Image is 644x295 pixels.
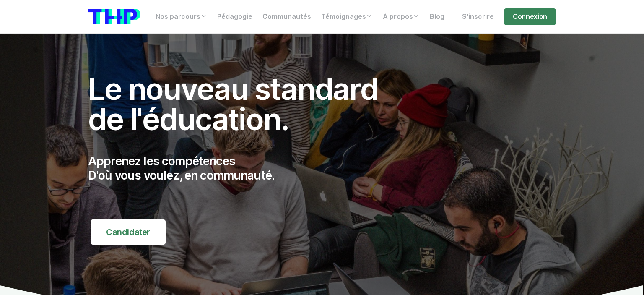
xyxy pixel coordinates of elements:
a: Communautés [257,8,316,25]
p: Apprenez les compétences D'où vous voulez, en communauté. [88,154,397,183]
a: Nos parcours [151,8,212,25]
a: Pédagogie [212,8,257,25]
a: S'inscrire [457,8,499,25]
a: Témoignages [316,8,378,25]
a: Blog [425,8,449,25]
h1: Le nouveau standard de l'éducation. [88,74,397,134]
a: À propos [378,8,425,25]
a: Connexion [504,8,556,25]
a: Candidater [91,219,166,245]
img: logo [88,9,140,24]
